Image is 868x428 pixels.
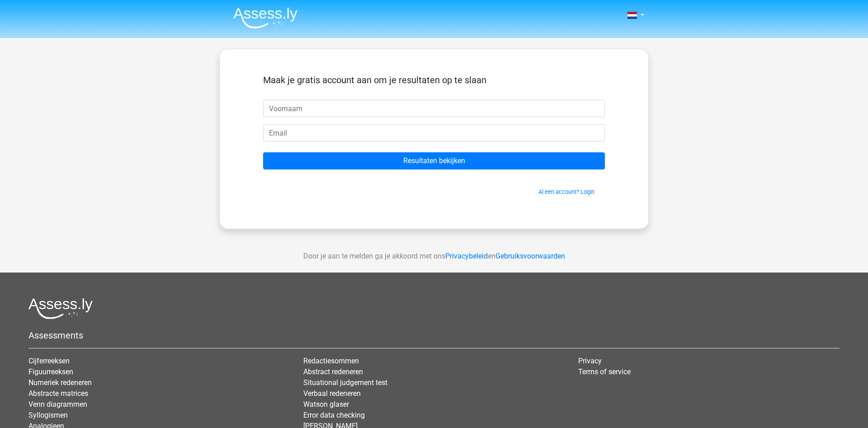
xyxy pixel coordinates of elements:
a: Syllogismen [28,411,68,419]
a: Gebruiksvoorwaarden [495,252,565,260]
a: Error data checking [303,411,365,419]
a: Situational judgement test [303,378,387,387]
a: Privacybeleid [445,252,488,260]
input: Voornaam [263,100,605,117]
a: Abstracte matrices [28,389,88,398]
h5: Assessments [28,330,840,341]
img: Assessly logo [28,298,93,319]
a: Verbaal redeneren [303,389,361,398]
input: Email [263,124,605,141]
h5: Maak je gratis account aan om je resultaten op te slaan [263,75,605,85]
a: Figuurreeksen [28,367,73,376]
a: Watson glaser [303,400,349,409]
a: Al een account? Login [538,188,594,195]
a: Cijferreeksen [28,357,70,365]
a: Redactiesommen [303,357,359,365]
a: Privacy [578,357,602,365]
img: Assessly [233,7,297,28]
a: Numeriek redeneren [28,378,92,387]
a: Venn diagrammen [28,400,87,409]
input: Resultaten bekijken [263,152,605,169]
a: Abstract redeneren [303,367,363,376]
a: Terms of service [578,367,631,376]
